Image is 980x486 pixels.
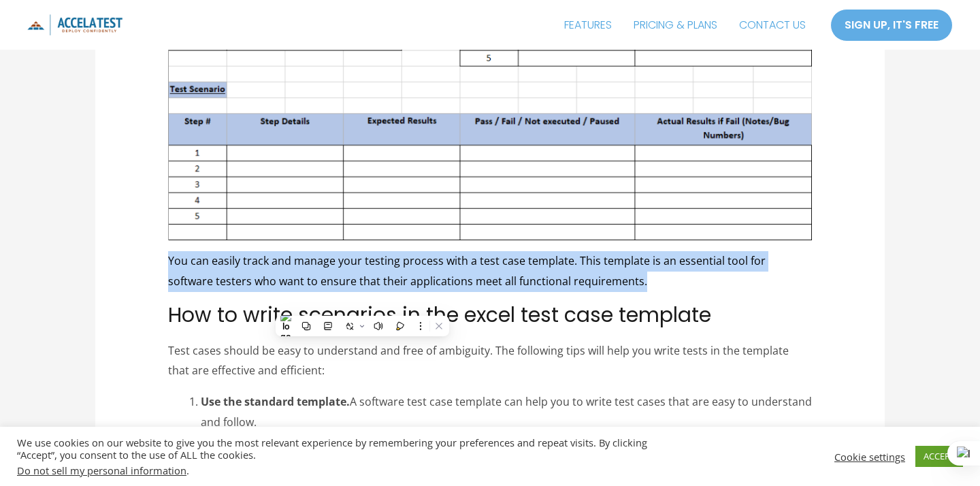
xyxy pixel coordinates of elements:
a: CONTACT US [728,8,817,42]
a: Do not sell my personal information [17,464,186,477]
a: Cookie settings [834,451,905,463]
li: A software test case template can help you to write test cases that are easy to understand and fo... [201,392,813,432]
p: Test cases should be easy to understand and free of ambiguity. The following tips will help you w... [168,341,813,381]
a: FEATURES [553,8,623,42]
nav: Site Navigation [553,8,817,42]
a: PRICING & PLANS [623,8,728,42]
span: How to write scenarios in the excel test case template [168,300,711,329]
img: icon [27,14,122,35]
div: We use cookies on our website to give you the most relevant experience by remembering your prefer... [17,436,679,476]
a: SIGN UP, IT'S FREE [830,9,953,42]
div: . [17,464,679,476]
p: You can easily track and manage your testing process with a test case template. This template is ... [168,251,813,291]
strong: Use the standard template. [201,394,350,409]
a: ACCEPT [915,446,963,467]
